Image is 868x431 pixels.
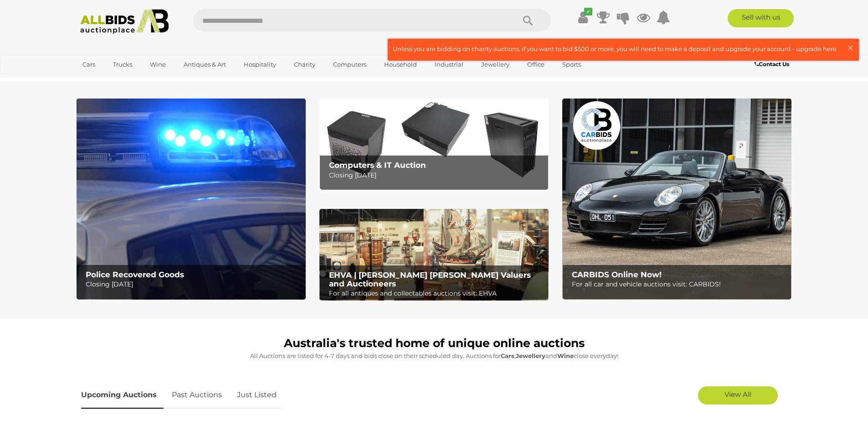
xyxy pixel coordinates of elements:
[329,270,531,288] b: EHVA | [PERSON_NAME] [PERSON_NAME] Valuers and Auctioneers
[144,57,172,72] a: Wine
[81,382,164,409] a: Upcoming Auctions
[475,57,515,72] a: Jewellery
[77,72,153,87] a: [GEOGRAPHIC_DATA]
[86,270,184,279] b: Police Recovered Goods
[77,99,306,300] img: Police Recovered Goods
[319,209,549,301] a: EHVA | Evans Hastings Valuers and Auctioneers EHVA | [PERSON_NAME] [PERSON_NAME] Valuers and Auct...
[329,288,544,299] p: For all antiques and collectables auctions visit: EHVA
[86,279,300,290] p: Closing [DATE]
[230,382,283,409] a: Just Listed
[75,9,174,34] img: Allbids.com.au
[521,57,550,72] a: Office
[562,99,791,300] img: CARBIDS Online Now!
[755,59,791,69] a: Contact Us
[562,99,791,300] a: CARBIDS Online Now! CARBIDS Online Now! For all car and vehicle auctions visit: CARBIDS!
[557,352,574,359] strong: Wine
[329,161,426,170] b: Computers & IT Auction
[327,57,372,72] a: Computers
[755,61,789,68] b: Contact Us
[576,9,590,26] a: ✔
[319,209,549,301] img: EHVA | Evans Hastings Valuers and Auctioneers
[584,8,592,16] i: ✔
[77,57,101,72] a: Cars
[846,39,854,57] span: ×
[572,279,786,290] p: For all car and vehicle auctions visit: CARBIDS!
[724,390,751,399] span: View All
[378,57,423,72] a: Household
[288,57,321,72] a: Charity
[77,99,306,300] a: Police Recovered Goods Police Recovered Goods Closing [DATE]
[319,99,549,190] img: Computers & IT Auction
[572,270,662,279] b: CARBIDS Online Now!
[556,57,587,72] a: Sports
[505,9,551,32] button: Search
[107,57,138,72] a: Trucks
[238,57,282,72] a: Hospitality
[319,99,549,190] a: Computers & IT Auction Computers & IT Auction Closing [DATE]
[516,352,545,359] strong: Jewellery
[165,382,229,409] a: Past Auctions
[178,57,232,72] a: Antiques & Art
[698,386,778,405] a: View All
[81,351,787,361] p: All Auctions are listed for 4-7 days and bids close on their scheduled day. Auctions for , and cl...
[81,337,787,350] h1: Australia's trusted home of unique online auctions
[329,170,544,181] p: Closing [DATE]
[429,57,469,72] a: Industrial
[728,9,794,27] a: Sell with us
[501,352,514,359] strong: Cars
